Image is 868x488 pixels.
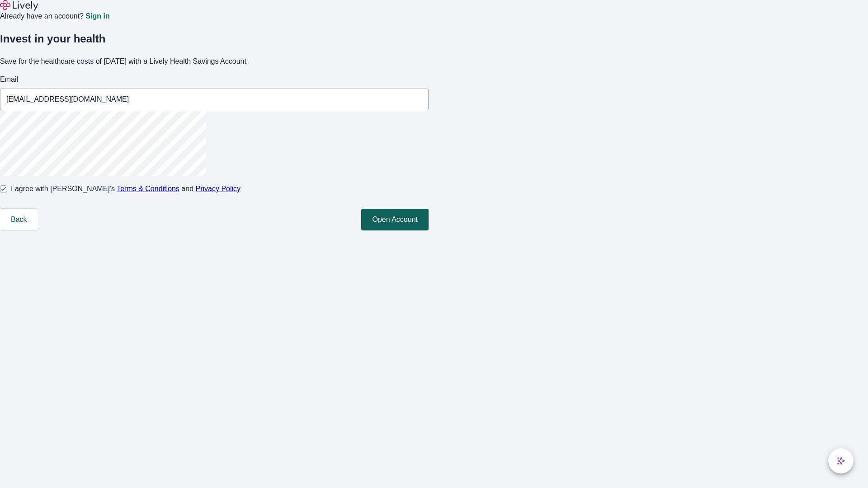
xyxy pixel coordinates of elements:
a: Sign in [85,13,109,20]
span: I agree with [PERSON_NAME]’s and [11,183,241,194]
a: Privacy Policy [196,185,241,192]
button: chat [828,448,854,474]
a: Terms & Conditions [117,185,179,192]
button: Open Account [361,209,429,230]
svg: Lively AI Assistant [836,456,845,465]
